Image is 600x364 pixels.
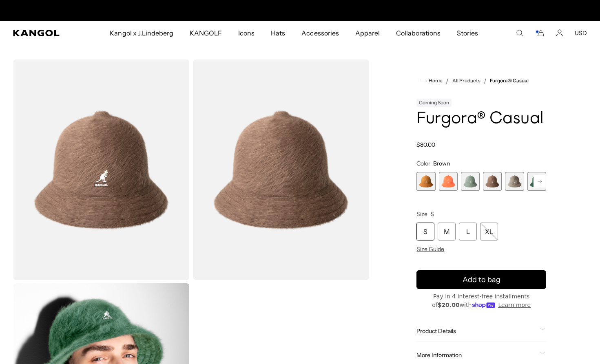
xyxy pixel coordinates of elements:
[443,76,449,86] li: /
[505,172,524,191] div: 5 of 12
[480,76,487,86] li: /
[230,21,263,45] a: Icons
[416,327,536,335] span: Product Details
[416,223,434,240] div: S
[190,21,222,45] span: KANGOLF
[13,30,72,36] a: Kangol
[430,210,434,218] span: S
[420,77,443,84] a: Home
[13,60,190,280] img: color-brown
[438,223,456,240] div: M
[449,21,486,45] a: Stories
[439,172,458,191] div: 2 of 12
[480,223,498,240] div: XL
[490,78,529,84] a: Furgora® Casual
[416,172,435,191] div: 1 of 12
[416,76,546,86] nav: breadcrumbs
[527,172,546,191] label: Deep Emerald
[463,274,500,285] span: Add to bag
[575,29,587,37] button: USD
[452,78,480,84] a: All Products
[193,60,370,280] img: color-brown
[301,21,339,45] span: Accessories
[263,21,293,45] a: Hats
[416,99,452,107] div: Coming Soon
[416,210,427,218] span: Size
[355,21,380,45] span: Apparel
[535,29,545,37] button: Cart
[182,21,230,45] a: KANGOLF
[396,21,441,45] span: Collaborations
[388,21,449,45] a: Collaborations
[216,4,384,17] slideshow-component: Announcement bar
[416,141,435,148] span: $80.00
[271,21,285,45] span: Hats
[416,270,546,289] button: Add to bag
[216,4,384,17] div: Announcement
[416,245,444,253] span: Size Guide
[505,172,524,191] label: Warm Grey
[461,172,480,191] label: Sage Green
[433,160,450,167] span: Brown
[527,172,546,191] div: 6 of 12
[416,110,546,128] h1: Furgora® Casual
[427,78,443,84] span: Home
[102,21,182,45] a: Kangol x J.Lindeberg
[457,21,478,45] span: Stories
[461,172,480,191] div: 3 of 12
[347,21,388,45] a: Apparel
[459,223,477,240] div: L
[216,4,384,17] div: 1 of 2
[416,172,435,191] label: Rustic Caramel
[416,160,430,167] span: Color
[416,351,536,359] span: More Information
[293,21,347,45] a: Accessories
[110,21,173,45] span: Kangol x J.Lindeberg
[483,172,502,191] div: 4 of 12
[556,29,563,37] a: Account
[516,29,523,37] summary: Search here
[439,172,458,191] label: Coral Flame
[238,21,255,45] span: Icons
[483,172,502,191] label: Brown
